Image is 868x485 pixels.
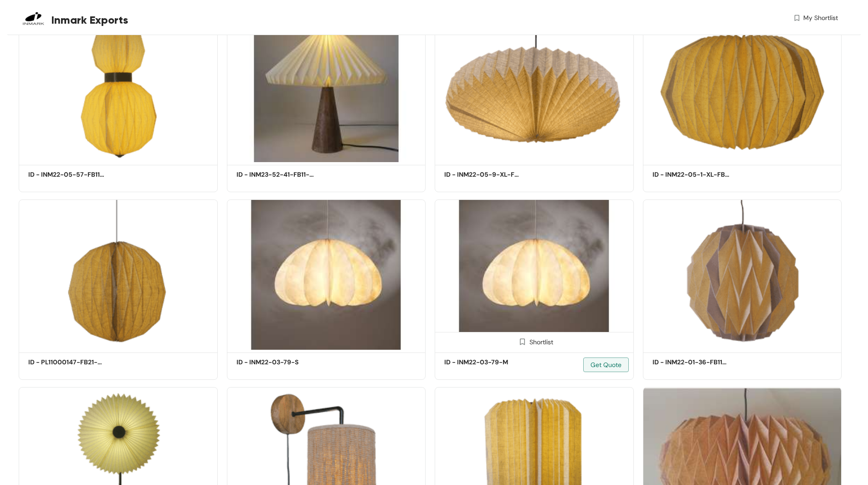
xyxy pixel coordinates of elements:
[643,12,842,163] img: bc9bd97f-b27b-4533-9a9f-ece36897d755
[793,13,801,23] img: wishlist
[444,170,522,179] h5: ID - INM22-05-9-XL-FB21-NAT
[518,337,527,346] img: Shortlist
[652,170,730,179] h5: ID - INM22-05-1-XL-FB21-NAT
[643,199,842,350] img: 83ad7db4-edf2-443d-a770-0f96cae10430
[227,199,426,350] img: b9364819-48fd-4afd-a4dc-be894117f89f
[652,357,730,367] h5: ID - INM22-01-36-FB11-GR
[28,170,106,179] h5: ID - INM22-05-57-FB11-GR
[236,357,314,367] h5: ID - INM22-03-79-S
[435,199,634,350] img: bcb8ca20-2bf3-434c-a5aa-aaa072d0aff2
[444,357,522,367] h5: ID - INM22-03-79-M
[19,199,218,350] img: cd5d76b0-c4c8-4d38-b94d-a47fa104b929
[227,12,426,163] img: c421e9d2-4a7c-41e9-b7cf-fad37a666488
[19,4,48,33] img: Buyer Portal
[236,170,314,179] h5: ID - INM23-52-41-FB11-GR
[591,360,621,370] span: Get Quote
[515,337,553,346] div: Shortlist
[583,357,629,372] button: Get Quote
[19,12,218,163] img: 792798b7-d2e1-48ff-82df-5c7374c72160
[803,13,838,23] span: My Shortlist
[51,12,128,28] span: Inmark Exports
[435,12,634,163] img: 62c5d435-acdf-4d21-a67e-f24729ef7bf3
[28,357,106,367] h5: ID - PL11000147-FB21-NAT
